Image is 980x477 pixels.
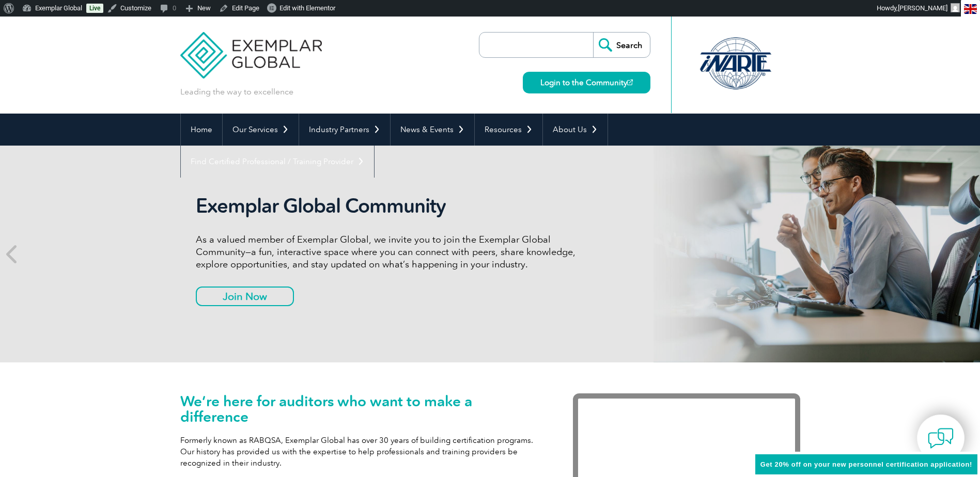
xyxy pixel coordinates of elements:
a: About Us [543,114,608,146]
img: en [964,4,977,14]
h1: We’re here for auditors who want to make a difference [180,393,542,424]
img: Exemplar Global [180,17,322,78]
a: Our Services [223,114,299,146]
a: Find Certified Professional / Training Provider [181,146,374,178]
p: Formerly known as RABQSA, Exemplar Global has over 30 years of building certification programs. O... [180,435,542,469]
a: Live [86,4,103,13]
a: Industry Partners [299,114,390,146]
span: Get 20% off on your new personnel certification application! [760,460,972,468]
img: contact-chat.png [928,425,954,451]
p: Leading the way to excellence [180,86,293,98]
a: Home [181,114,222,146]
a: Login to the Community [523,72,650,93]
a: Join Now [196,287,294,306]
span: [PERSON_NAME] [898,4,947,12]
p: As a valued member of Exemplar Global, we invite you to join the Exemplar Global Community—a fun,... [196,233,583,271]
input: Search [593,33,650,57]
a: Resources [475,114,542,146]
h2: Exemplar Global Community [196,194,583,218]
a: News & Events [391,114,474,146]
img: open_square.png [627,79,633,85]
span: Edit with Elementor [279,4,335,12]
